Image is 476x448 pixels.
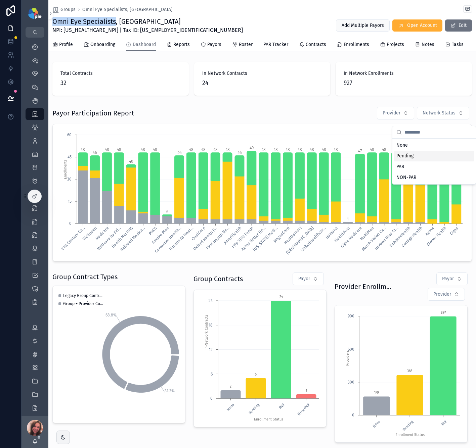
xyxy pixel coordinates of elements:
[69,221,72,226] tspan: 0
[230,385,231,389] text: 2
[402,419,414,432] text: Pending
[324,226,339,240] tspan: Humana
[389,226,411,248] tspan: EmblemHealth
[392,19,442,32] button: Open Account
[395,433,425,437] tspan: Enrollment Status
[117,147,121,152] tspan: 48
[151,226,170,245] tspan: Empire Plan
[52,272,118,282] h1: Group Contract Types
[133,41,156,48] span: Dashboard
[306,41,326,48] span: Contracts
[297,402,311,416] text: NON-PAR
[380,39,404,52] a: Projects
[94,226,110,241] tspan: Medicare
[394,172,474,183] div: NON-PAR
[342,22,384,29] span: Add Multiple Payors
[283,226,303,245] tspan: Healthsmart
[226,402,235,412] text: None
[310,147,314,152] tspan: 48
[93,150,97,155] tspan: 46
[60,6,76,13] span: Groups
[68,199,72,204] tspan: 15
[426,226,447,247] tspan: Clover Health
[153,147,157,152] tspan: 48
[82,226,98,242] tspan: Wellpoint
[374,226,399,251] tspan: Horizon Blue Cr...
[334,226,351,243] tspan: Healthfirst
[201,39,221,52] a: Payors
[154,226,182,254] tspan: Consumer Health...
[336,19,390,32] button: Add Multiple Payors
[382,147,386,152] tspan: 48
[449,226,459,236] tspan: Cigna
[422,41,434,48] span: Notes
[167,39,190,52] a: Reports
[173,41,190,48] span: Reports
[52,26,243,34] span: NPI: [US_HEALTHCARE_NPI] | Tax ID: [US_EMPLOYER_IDENTIFICATION_NUMBER]
[433,291,451,298] span: Provider
[105,313,117,317] tspan: 68.8%
[225,147,230,152] tspan: 48
[84,39,115,52] a: Onboarding
[347,217,349,221] tspan: 1
[339,309,463,438] div: chart
[394,140,474,151] div: None
[263,39,288,52] a: PAR Tracker
[111,226,134,249] tspan: Health Net PHS
[63,293,103,298] span: Legacy Group Contract
[193,274,243,284] h1: Group Contracts
[201,147,206,152] tspan: 48
[202,78,322,88] span: 24
[334,147,338,152] tspan: 48
[190,226,206,241] tspan: QualCare
[359,226,375,241] tspan: MultiPlan
[57,128,468,257] div: chart
[96,226,122,251] tspan: Wellcare by Fid...
[344,70,464,77] span: In Network Enrollments
[211,372,213,377] tspan: 6
[374,391,379,395] text: 170
[237,150,242,155] tspan: 46
[300,226,327,252] tspan: UnitedHealthcar...
[345,350,350,366] tspan: Providers
[286,147,290,152] tspan: 48
[177,150,181,155] tspan: 46
[255,372,257,377] text: 5
[165,389,175,393] tspan: 31.3%
[141,147,145,152] tspan: 48
[383,110,400,116] span: Provider
[417,107,469,119] button: Select Button
[52,17,243,26] h1: Omni Eye Specialists, [GEOGRAPHIC_DATA]
[63,301,103,306] span: Group + Provider Contract
[344,41,369,48] span: Enrollments
[28,8,41,19] img: App logo
[428,288,465,301] button: Select Button
[335,282,394,291] h1: Provider Enrollments
[126,39,156,51] a: Dashboard
[232,39,253,52] a: Roster
[105,147,109,152] tspan: 48
[252,226,278,252] tspan: [US_STATE] Medi...
[442,276,454,282] span: Payor
[279,295,283,299] text: 24
[344,78,464,88] span: 927
[210,396,213,401] tspan: 0
[293,272,324,285] button: Select Button
[223,226,243,245] tspan: AmeriHealth
[272,226,291,244] tspan: MagnaCare
[452,41,464,48] span: Tasks
[204,315,209,350] tspan: In-Network Contracts
[298,276,310,282] span: Payor
[415,39,434,52] a: Notes
[82,6,173,13] a: Omni Eye Specialists, [GEOGRAPHIC_DATA]
[63,160,68,179] tspan: Enrollments
[90,41,115,48] span: Onboarding
[440,419,448,427] text: PAR
[407,369,413,373] text: 366
[240,226,266,252] tspan: Aetna Better He...
[278,402,286,410] text: PAR
[52,39,73,52] a: Profile
[168,226,194,251] tspan: Horizon NJ Heal...
[198,294,322,423] div: chart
